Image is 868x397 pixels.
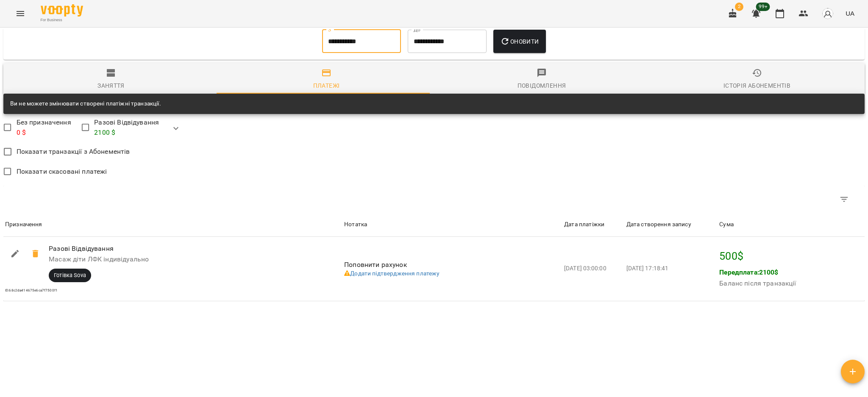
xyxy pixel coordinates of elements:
[10,96,161,111] div: Ви не можете змінювати створені платіжні транзакції.
[17,117,71,137] span: Без призначення
[94,117,159,137] span: Разові Відвідування
[17,128,71,138] p: 0 $
[493,30,545,53] button: Оновити
[49,272,91,279] span: Готівка Sova
[344,219,367,230] div: Нотатка
[500,36,539,47] span: Оновити
[756,3,770,11] span: 99+
[17,167,107,177] span: Показати скасовані платежі
[564,219,623,230] span: Дата платіжки
[5,219,42,230] div: Призначення
[719,267,796,278] p: Передплата: 2100 $
[564,219,604,230] div: Sort
[49,253,271,265] h6: Масаж діти ЛФК індивідуально
[517,81,566,91] div: Повідомлення
[97,81,125,91] div: Заняття
[626,219,691,230] div: Sort
[3,186,865,213] div: Table Toolbar
[723,81,790,91] div: Історія абонементів
[822,8,834,19] img: avatar_s.png
[564,219,604,230] div: Дата платіжки
[10,3,31,24] button: Menu
[5,289,58,292] span: ID: 68c2da414675e6ca7f7500f1
[41,17,83,23] span: For Business
[25,244,46,264] span: 500$ Скасувати транзакцію?
[626,219,691,230] div: Дата створення запису
[5,219,42,230] div: Sort
[719,219,734,230] div: Sort
[564,265,606,272] span: [DATE] 03:00:00
[344,270,440,277] a: Додати підтвердження платежу
[313,81,340,91] div: Платежі
[719,248,863,264] p: 500 $
[626,265,668,272] span: [DATE] 17:18:41
[49,244,271,254] p: Разові Відвідування
[344,219,367,230] div: Sort
[626,219,716,230] span: Дата створення запису
[344,219,561,230] span: Нотатка
[735,3,743,11] span: 2
[834,189,854,210] button: Фільтр
[846,9,854,18] span: UA
[719,278,796,289] h6: Баланс після транзакції
[5,219,341,230] span: Призначення
[41,4,83,17] img: Voopty Logo
[719,219,863,230] span: Сума
[344,261,407,269] span: Поповнити рахунок
[842,6,858,21] button: UA
[17,147,130,157] span: Показати транзакції з Абонементів
[94,128,159,138] p: 2100 $
[719,219,734,230] div: Сума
